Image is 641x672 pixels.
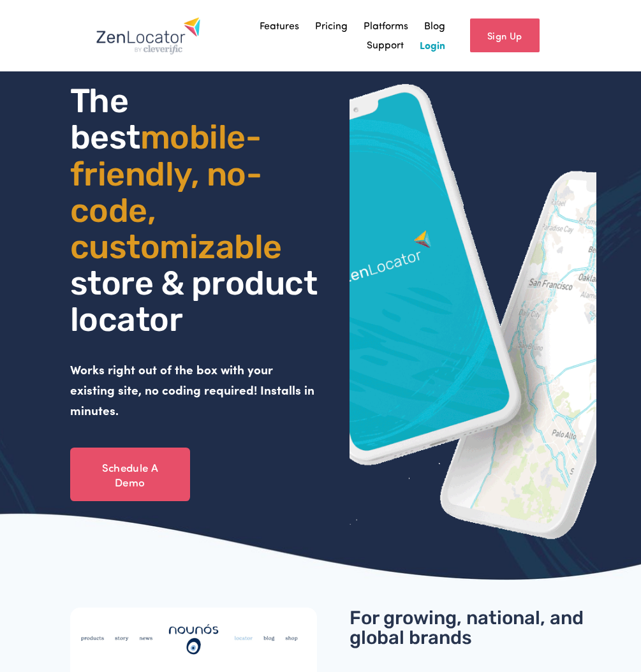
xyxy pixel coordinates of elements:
img: ZenLocator phone mockup gif [350,83,596,541]
a: Platforms [364,16,408,35]
a: Sign Up [470,18,540,52]
span: The best [70,81,140,157]
span: mobile- friendly, no-code, customizable [70,117,282,267]
span: store & product locator [70,227,325,339]
span: For growing, national, and global brands [350,606,588,648]
a: Support [367,36,404,55]
strong: Works right out of the box with your existing site, no coding required! Installs in minutes. [70,361,318,419]
a: Schedule A Demo [70,448,190,501]
a: Login [420,36,445,55]
img: Zenlocator [96,17,201,55]
a: Features [260,16,299,35]
a: Pricing [315,16,348,35]
a: Blog [424,16,445,35]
